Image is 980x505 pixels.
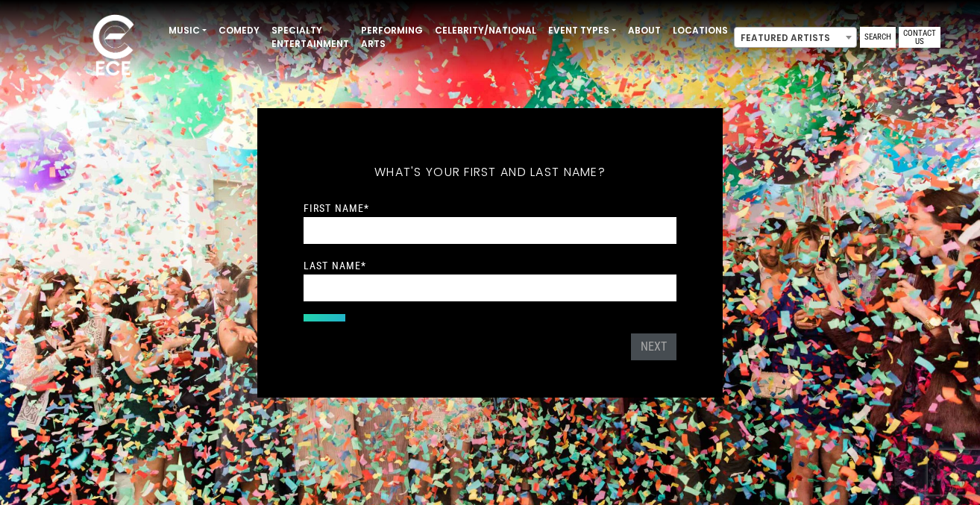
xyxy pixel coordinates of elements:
img: ece_new_logo_whitev2-1.png [76,10,151,83]
a: Search [860,27,896,48]
span: Featured Artists [734,27,857,48]
a: Locations [667,18,734,43]
a: Performing Arts [355,18,429,57]
a: Event Types [542,18,622,43]
h5: What's your first and last name? [304,145,676,199]
a: About [622,18,667,43]
a: Celebrity/National [429,18,542,43]
label: Last Name [304,259,366,272]
a: Specialty Entertainment [266,18,355,57]
span: Featured Artists [735,28,856,48]
a: Music [163,18,213,43]
a: Comedy [213,18,266,43]
label: First Name [304,201,369,215]
a: Contact Us [899,27,940,48]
